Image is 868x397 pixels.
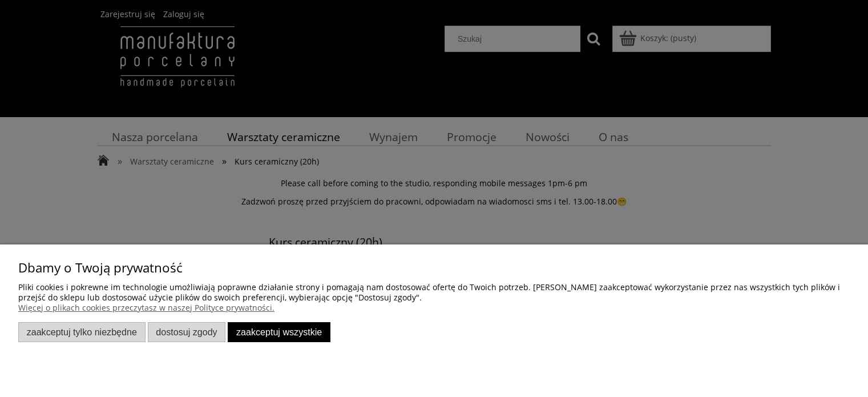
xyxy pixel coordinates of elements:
[18,302,274,313] a: Więcej o plikach cookies przeczytasz w naszej Polityce prywatności.
[228,322,330,342] button: Zaakceptuj wszystkie
[18,282,850,303] p: Pliki cookies i pokrewne im technologie umożliwiają poprawne działanie strony i pomagają nam dost...
[148,322,226,342] button: Dostosuj zgody
[18,263,850,273] p: Dbamy o Twoją prywatność
[18,322,146,342] button: Zaakceptuj tylko niezbędne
